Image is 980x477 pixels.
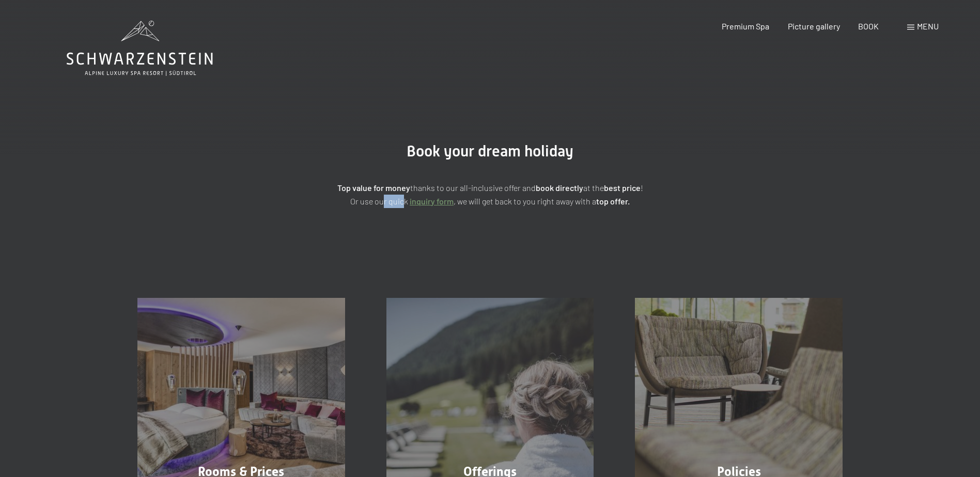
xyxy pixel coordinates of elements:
strong: best price [604,183,641,193]
p: thanks to our all-inclusive offer and at the ! Or use our quick , we will get back to you right a... [232,181,749,208]
strong: book directly [536,183,583,193]
a: inquiry form [410,196,454,206]
span: Book your dream holiday [407,142,573,160]
strong: top offer. [596,196,630,206]
a: Premium Spa [722,21,769,31]
strong: Top value for money [337,183,410,193]
span: Menu [917,21,939,31]
a: Picture gallery [788,21,840,31]
a: BOOK [858,21,879,31]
